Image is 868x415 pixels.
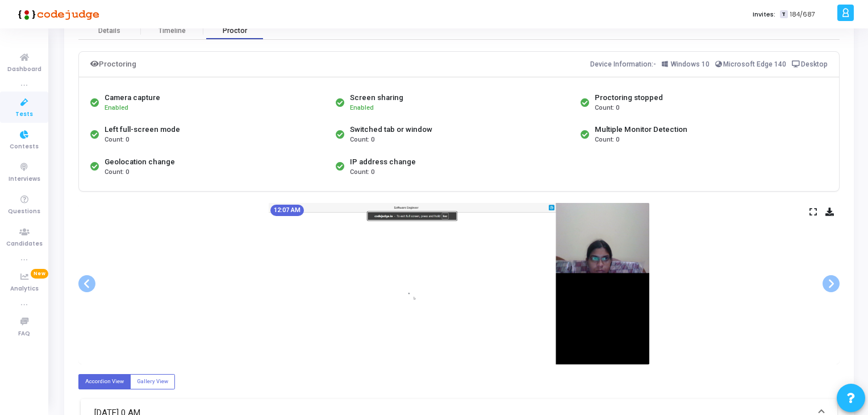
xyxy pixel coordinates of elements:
[350,135,374,145] span: Count: 0
[9,175,40,184] span: Interviews
[105,168,129,177] span: Count: 0
[78,374,131,389] label: Accordion View
[780,10,787,19] span: T
[105,156,175,168] div: Geolocation change
[6,239,43,249] span: Candidates
[18,329,30,339] span: FAQ
[10,284,39,294] span: Analytics
[350,168,374,177] span: Count: 0
[105,124,180,135] div: Left full-screen mode
[350,156,416,168] div: IP address change
[105,104,128,111] span: Enabled
[350,124,432,135] div: Switched tab or window
[10,142,39,152] span: Contests
[15,110,33,119] span: Tests
[753,10,775,19] label: Invites:
[130,374,175,389] label: Gallery View
[671,60,710,68] span: Windows 10
[590,57,828,71] div: Device Information:-
[203,27,266,35] div: Proctor
[595,124,687,135] div: Multiple Monitor Detection
[790,10,815,19] span: 184/687
[350,92,403,103] div: Screen sharing
[350,104,374,111] span: Enabled
[269,203,649,364] img: screenshot-1759343839129.jpeg
[158,27,186,35] div: Timeline
[595,92,663,103] div: Proctoring stopped
[105,92,160,103] div: Camera capture
[90,57,136,71] div: Proctoring
[270,205,304,216] mat-chip: 12:07 AM
[105,135,129,145] span: Count: 0
[801,60,828,68] span: Desktop
[7,65,41,74] span: Dashboard
[595,135,619,145] span: Count: 0
[595,103,619,113] span: Count: 0
[723,60,786,68] span: Microsoft Edge 140
[8,207,40,217] span: Questions
[31,269,48,279] span: New
[98,27,120,35] div: Details
[14,3,99,26] img: logo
